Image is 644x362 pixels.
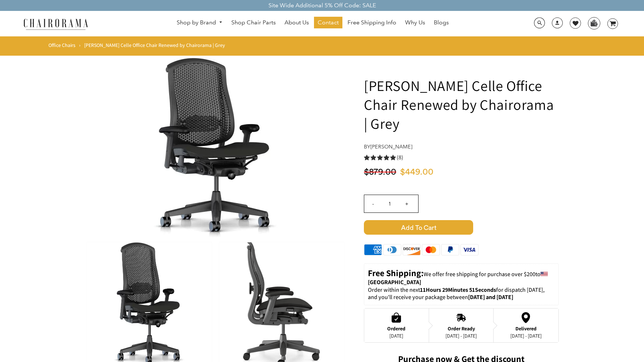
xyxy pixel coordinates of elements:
[510,333,542,339] div: [DATE] - [DATE]
[434,19,449,27] span: Blogs
[364,220,559,235] button: Add to Cart
[420,286,496,294] span: 11Hours 29Minutes 51Seconds
[106,58,325,237] img: Herman Miller Celle Office Chair Renewed by Chairorama | Grey - chairorama
[387,326,405,331] div: Ordered
[510,326,542,331] div: Delivered
[445,326,477,331] div: Order Ready
[123,17,502,30] nav: DesktopNavigation
[430,17,452,28] a: Blogs
[364,154,559,161] a: 5.0 rating (8 votes)
[398,195,415,212] input: +
[284,19,309,27] span: About Us
[588,17,600,28] img: WhatsApp_Image_2024-07-12_at_16.23.01.webp
[368,267,424,279] strong: Free Shipping:
[405,19,425,27] span: Why Us
[228,17,279,28] a: Shop Chair Parts
[48,42,228,52] nav: breadcrumbs
[364,220,473,235] span: Add to Cart
[84,42,225,48] span: [PERSON_NAME] Celle Office Chair Renewed by Chairorama | Grey
[368,267,555,286] p: to
[347,19,396,27] span: Free Shipping Info
[79,42,80,48] span: ›
[468,293,513,301] strong: [DATE] and [DATE]
[314,17,342,28] a: Contact
[424,270,535,278] span: We offer free shipping for purchase over $200
[231,19,276,27] span: Shop Chair Parts
[318,19,339,27] span: Contact
[281,17,313,28] a: About Us
[368,286,555,302] p: Order within the next for dispatch [DATE], and you'll receive your package between
[387,333,405,339] div: [DATE]
[401,17,429,28] a: Why Us
[364,168,396,176] span: $879.00
[173,17,226,28] a: Shop by Brand
[368,278,421,286] strong: [GEOGRAPHIC_DATA]
[400,168,433,176] span: $449.00
[445,333,477,339] div: [DATE] - [DATE]
[364,144,559,150] h4: by
[364,195,382,212] input: -
[48,42,75,48] a: Office Chairs
[106,143,325,151] a: Herman Miller Celle Office Chair Renewed by Chairorama | Grey - chairorama
[19,17,92,30] img: chairorama
[364,76,559,133] h1: [PERSON_NAME] Celle Office Chair Renewed by Chairorama | Grey
[397,154,403,162] span: (8)
[370,143,412,150] a: [PERSON_NAME]
[344,17,400,28] a: Free Shipping Info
